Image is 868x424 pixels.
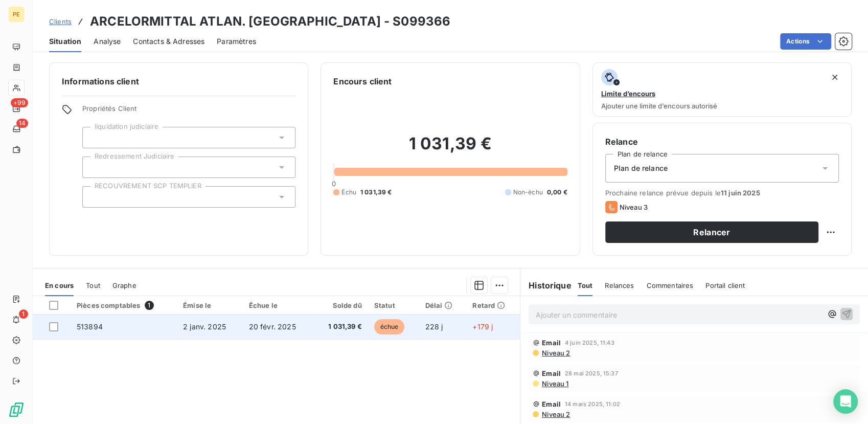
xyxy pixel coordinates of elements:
span: Tout [578,281,593,289]
span: +179 j [472,322,493,331]
span: Situation [49,36,81,47]
input: Ajouter une valeur [91,133,99,142]
a: Clients [49,16,72,27]
div: Délai [425,301,461,309]
span: 1 031,39 € [360,188,392,197]
span: Portail client [705,281,745,289]
span: Relances [605,281,634,289]
span: 11 juin 2025 [721,189,760,197]
div: Open Intercom Messenger [833,389,858,414]
span: Prochaine relance prévue depuis le [605,189,839,197]
h2: 1 031,39 € [333,133,567,164]
span: Commentaires [646,281,693,289]
span: 20 févr. 2025 [249,322,296,331]
div: PE [8,6,25,23]
span: Email [542,339,561,347]
h6: Relance [605,136,839,148]
span: 4 juin 2025, 11:43 [565,340,614,346]
span: Email [542,400,561,408]
span: Analyse [94,36,121,47]
div: Émise le [183,301,237,309]
div: Échue le [249,301,307,309]
span: 14 mars 2025, 11:02 [565,401,620,407]
span: Graphe [112,281,136,289]
span: 2 janv. 2025 [183,322,226,331]
span: 0,00 € [547,188,567,197]
span: 1 031,39 € [319,322,362,332]
span: En cours [45,281,74,289]
span: 228 j [425,322,443,331]
span: Niveau 3 [620,203,648,211]
span: Email [542,369,561,377]
input: Ajouter une valeur [91,163,99,172]
span: 513894 [77,322,103,331]
h3: ARCELORMITTAL ATLAN. [GEOGRAPHIC_DATA] - S099366 [90,12,450,31]
span: +99 [11,98,28,107]
span: Paramètres [217,36,256,47]
div: Solde dû [319,301,362,309]
span: 14 [16,119,28,128]
span: Échu [341,188,356,197]
span: échue [374,319,405,334]
a: 14 [8,121,24,137]
span: Ajouter une limite d’encours autorisé [601,102,717,110]
div: Pièces comptables [77,301,171,310]
span: Tout [86,281,100,289]
div: Statut [374,301,413,309]
span: 28 mai 2025, 15:37 [565,370,618,376]
span: Clients [49,17,72,26]
button: Limite d’encoursAjouter une limite d’encours autorisé [592,62,852,117]
span: Plan de relance [614,163,668,173]
span: Niveau 2 [541,410,570,418]
span: Niveau 1 [541,380,568,388]
input: Ajouter une valeur [91,192,99,202]
span: 1 [145,301,154,310]
span: Propriétés Client [82,104,295,119]
span: Non-échu [513,188,543,197]
button: Actions [780,33,831,50]
h6: Encours client [333,75,392,87]
a: +99 [8,100,24,117]
h6: Historique [520,279,572,292]
span: 1 [19,309,28,319]
span: Contacts & Adresses [133,36,204,47]
div: Retard [472,301,514,309]
span: 0 [332,180,336,188]
span: Limite d’encours [601,90,655,98]
h6: Informations client [62,75,295,87]
button: Relancer [605,221,818,243]
img: Logo LeanPay [8,401,25,418]
span: Niveau 2 [541,349,570,357]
